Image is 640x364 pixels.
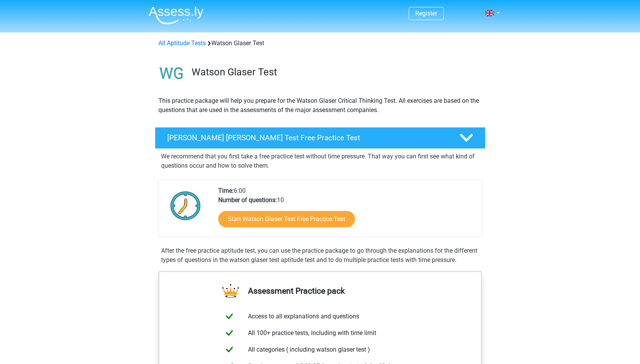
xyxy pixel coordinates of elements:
a: Start Watson Glaser Test Free Practice Test [218,211,355,227]
a: All Aptitude Tests [158,39,206,47]
b: Time: [218,187,234,194]
a: [PERSON_NAME] [PERSON_NAME] Test Free Practice Test [152,127,489,149]
p: This practice package will help you prepare for the Watson Glaser Critical Thinking Test. All exe... [158,96,482,115]
div: After the free practice aptitude test, you can use the practice package to go through the explana... [158,246,482,265]
p: We recommend that you first take a free practice test without time pressure. That way you can fir... [161,152,479,170]
img: Clock [166,186,205,225]
a: Register [415,10,437,17]
h4: [PERSON_NAME] [PERSON_NAME] Test Free Practice Test [167,133,447,142]
b: Number of questions: [218,196,277,204]
img: watson glaser test [155,57,188,90]
div: 6:00 10 [212,186,482,236]
h3: Watson Glaser Test [192,66,479,78]
img: Assessly [149,6,204,24]
div: Watson Glaser Test [155,39,485,48]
